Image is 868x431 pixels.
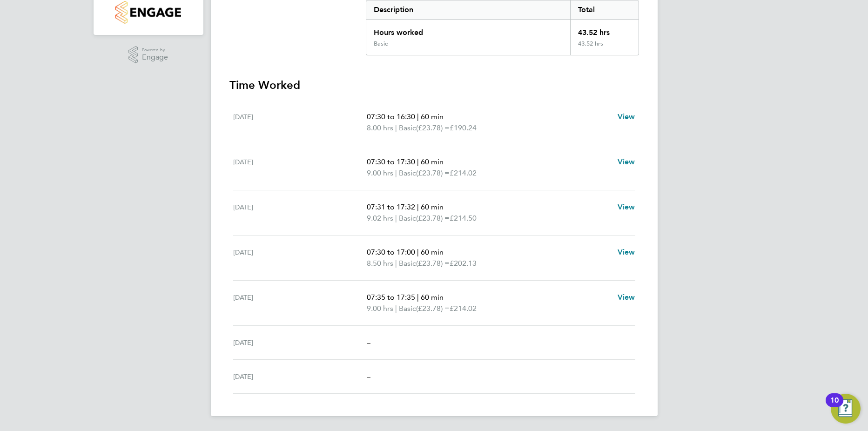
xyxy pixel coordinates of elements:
div: [DATE] [233,202,367,224]
span: | [395,214,397,222]
span: £190.24 [450,123,477,132]
h3: Time Worked [229,78,639,93]
div: Basic [374,40,388,47]
span: £214.02 [450,168,477,177]
span: 8.50 hrs [367,259,393,268]
span: 07:30 to 17:00 [367,248,415,256]
span: 9.02 hrs [367,214,393,222]
span: 07:30 to 17:30 [367,157,415,166]
span: 60 min [421,248,444,256]
span: Basic [399,258,416,269]
img: countryside-properties-logo-retina.png [115,1,181,24]
span: | [395,304,397,313]
span: 60 min [421,202,444,211]
span: 60 min [421,293,444,302]
span: View [618,112,635,121]
span: £214.50 [450,214,477,222]
button: Open Resource Center, 10 new notifications [831,394,861,424]
div: 43.52 hrs [570,40,638,55]
span: Basic [399,213,416,224]
div: 10 [830,400,839,412]
a: View [618,247,635,258]
span: – [367,372,370,381]
span: (£23.78) = [416,123,450,132]
span: | [395,168,397,177]
span: | [395,259,397,268]
span: 8.00 hrs [367,123,393,132]
span: Basic [399,168,416,179]
span: £214.02 [450,304,477,313]
span: 07:35 to 17:35 [367,293,415,302]
a: Powered byEngage [128,46,168,64]
span: View [618,157,635,166]
span: | [417,202,419,211]
span: | [417,248,419,256]
span: (£23.78) = [416,168,450,177]
span: Basic [399,122,416,134]
div: 43.52 hrs [570,20,638,40]
a: View [618,156,635,168]
span: | [417,112,419,121]
a: View [618,111,635,122]
span: £202.13 [450,259,477,268]
a: View [618,292,635,303]
div: [DATE] [233,247,367,269]
span: (£23.78) = [416,304,450,313]
span: 60 min [421,112,444,121]
span: View [618,202,635,211]
a: Go to home page [105,1,192,24]
span: View [618,293,635,302]
div: [DATE] [233,111,367,134]
span: 9.00 hrs [367,304,393,313]
div: [DATE] [233,292,367,314]
span: – [367,338,370,347]
a: View [618,202,635,213]
span: 9.00 hrs [367,168,393,177]
span: (£23.78) = [416,214,450,222]
span: Powered by [142,46,168,54]
span: | [417,293,419,302]
div: Description [366,0,571,19]
div: [DATE] [233,337,367,348]
span: Basic [399,303,416,314]
span: | [395,123,397,132]
div: [DATE] [233,371,367,382]
span: Engage [142,54,168,61]
span: (£23.78) = [416,259,450,268]
span: View [618,248,635,256]
span: 07:30 to 16:30 [367,112,415,121]
div: Total [570,0,638,19]
span: 60 min [421,157,444,166]
div: [DATE] [233,156,367,179]
span: 07:31 to 17:32 [367,202,415,211]
span: | [417,157,419,166]
div: Hours worked [366,20,571,40]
